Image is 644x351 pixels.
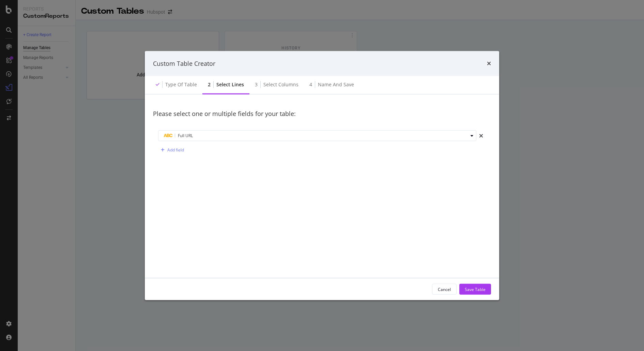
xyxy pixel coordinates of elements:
div: Please select one or multiple fields for your table: [153,103,491,125]
button: Full URL [158,130,476,141]
button: Save Table [459,284,491,295]
iframe: Intercom live chat [621,328,637,344]
div: modal [145,51,499,300]
div: Name and save [318,81,354,88]
div: Select lines [216,81,244,88]
div: 2 [208,81,211,88]
div: Save Table [465,286,486,292]
button: Cancel [432,284,457,295]
div: 4 [309,81,312,88]
div: Type of table [165,81,197,88]
button: Add field [158,145,184,156]
div: times [487,59,491,68]
div: 3 [255,81,258,88]
div: Add field [167,147,184,153]
span: Full URL [178,133,193,138]
div: times [476,130,486,141]
div: Custom Table Creator [153,59,215,68]
div: Cancel [438,286,451,292]
div: Select columns [263,81,298,88]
